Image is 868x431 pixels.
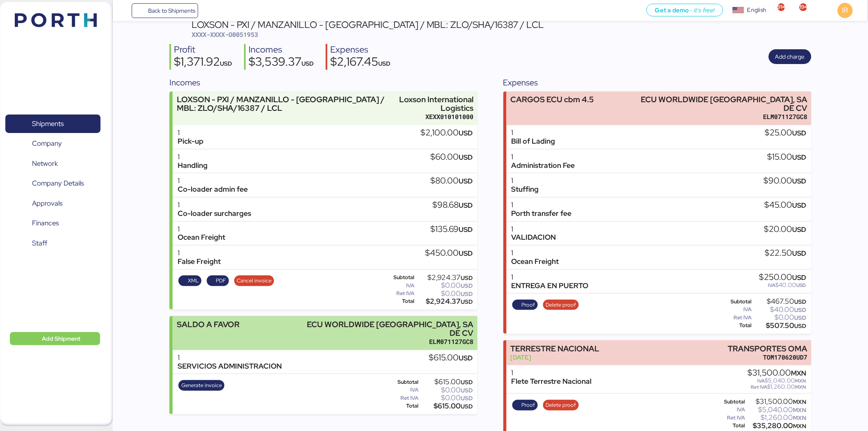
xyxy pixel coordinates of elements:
div: $45.00 [765,201,806,210]
div: $467.50 [753,298,806,305]
a: Shipments [5,115,101,133]
span: USD [793,201,806,210]
div: $0.00 [753,314,806,321]
div: $615.00 [429,353,473,362]
div: $450.00 [425,249,473,258]
div: $2,167.45 [330,56,391,70]
span: Add charge [775,52,805,62]
div: 1 [512,249,559,257]
button: Generate invoice [178,380,224,391]
span: USD [461,274,473,282]
a: Company [5,134,101,153]
div: Total [384,298,415,304]
div: 1 [512,153,575,161]
span: USD [459,249,473,258]
span: MXN [793,398,806,406]
div: Ocean Freight [512,257,559,266]
div: LOXSON - PXI / MANZANILLO - [GEOGRAPHIC_DATA] / MBL: ZLO/SHA/16387 / LCL [177,95,395,112]
span: USD [793,273,806,282]
div: ELM071127GC8 [629,112,807,121]
span: USD [793,153,806,162]
div: Total [718,323,752,328]
div: IVA [384,387,418,393]
div: TOM170620UD7 [728,353,807,362]
span: XML [188,276,199,285]
div: $1,371.92 [174,56,232,70]
span: Company [32,138,62,149]
button: Add Shipment [10,332,100,345]
button: PDF [207,275,229,286]
div: $135.69 [430,225,473,234]
div: $0.00 [416,291,473,297]
div: IVA [718,307,752,312]
span: USD [793,225,806,234]
div: Handling [178,161,208,170]
div: ELM071127GC8 [295,337,473,346]
span: Cancel invoice [237,276,272,285]
span: Finances [32,217,59,229]
span: USD [459,353,473,362]
div: $2,924.37 [416,275,473,281]
span: USD [461,290,473,298]
div: $20.00 [764,225,806,234]
div: Co-loader admin fee [178,185,248,194]
div: Ret IVA [718,415,745,421]
span: Staff [32,237,47,249]
span: USD [461,403,473,410]
span: USD [795,314,806,321]
span: USD [302,60,314,67]
div: Expenses [330,44,391,56]
span: Proof [522,401,535,410]
div: $0.00 [420,387,473,393]
button: Delete proof [543,400,579,410]
div: 1 [178,201,251,209]
div: ECU WORLDWIDE [GEOGRAPHIC_DATA], SA DE CV [629,95,807,112]
button: Delete proof [543,300,579,310]
div: False Freight [178,257,221,266]
button: Proof [512,400,538,410]
div: $31,500.00 [748,369,806,378]
div: Pick-up [178,137,203,146]
div: SALDO A FAVOR [177,320,240,329]
div: $15.00 [767,153,806,162]
span: PDF [216,276,226,285]
span: USD [459,128,473,138]
span: Proof [522,300,535,309]
div: $507.50 [753,323,806,329]
div: English [747,6,766,14]
div: $25.00 [765,128,806,138]
div: ECU WORLDWIDE [GEOGRAPHIC_DATA], SA DE CV [295,320,473,337]
span: USD [795,306,806,314]
div: TERRESTRE NACIONAL [510,344,599,353]
span: IVA [768,282,776,289]
span: IR [842,5,848,16]
div: 1 [512,225,556,234]
div: Ret IVA [384,395,418,401]
span: USD [461,387,473,394]
div: $22.50 [765,249,806,258]
div: $1,260.00 [748,384,806,390]
span: Delete proof [546,300,576,309]
div: $615.00 [420,403,473,409]
span: USD [459,177,473,186]
span: MXN [795,378,806,384]
span: Back to Shipments [148,6,195,16]
div: Bill of Lading [512,137,555,146]
div: SERVICIOS ADMINISTRACION [178,362,282,371]
div: 1 [178,249,221,257]
div: Subtotal [718,399,745,405]
span: MXN [795,384,806,390]
div: Porth transfer fee [512,209,572,218]
div: $5,040.00 [747,407,806,413]
span: USD [461,378,473,386]
span: USD [793,249,806,258]
div: Incomes [169,76,477,89]
span: MXN [793,422,806,430]
span: XXXX-XXXX-O0051953 [192,30,258,39]
div: XEXX010101000 [399,112,474,121]
div: $2,100.00 [420,128,473,138]
div: $40.00 [753,307,806,313]
span: Ret IVA [751,384,767,390]
span: USD [461,282,473,289]
a: Finances [5,214,101,233]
